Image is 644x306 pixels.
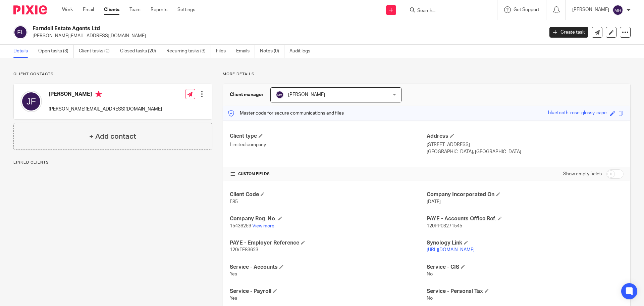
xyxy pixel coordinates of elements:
[427,248,475,252] a: [URL][DOMAIN_NAME]
[83,6,94,13] a: Email
[427,224,462,228] span: 120PP03271545
[427,141,624,148] p: [STREET_ADDRESS]
[230,264,427,271] h4: Service - Accounts
[230,224,251,228] span: 15436259
[252,224,274,228] a: View more
[79,45,115,58] a: Client tasks (0)
[548,110,607,117] div: bluetooth-rose-glossy-cape
[13,160,212,165] p: Linked clients
[427,272,433,276] span: No
[236,45,255,58] a: Emails
[230,288,427,295] h4: Service - Payroll
[427,191,624,198] h4: Company Incorporated On
[260,45,284,58] a: Notes (0)
[289,45,315,58] a: Audit logs
[230,239,427,247] h4: PAYE - Employer Reference
[427,133,624,140] h4: Address
[95,91,102,97] i: Primary
[549,27,588,38] a: Create task
[89,131,136,142] h4: + Add contact
[230,133,427,140] h4: Client type
[13,72,212,77] p: Client contacts
[228,110,344,117] p: Master code for secure communications and files
[427,296,433,301] span: No
[230,296,237,301] span: Yes
[230,215,427,222] h4: Company Reg. No.
[230,200,238,204] span: F85
[33,25,438,32] h2: Farndell Estate Agents Ltd
[13,5,47,14] img: Pixie
[33,33,539,39] p: [PERSON_NAME][EMAIL_ADDRESS][DOMAIN_NAME]
[13,45,33,58] a: Details
[13,25,28,39] img: svg%3E
[417,8,477,14] input: Search
[572,6,609,13] p: [PERSON_NAME]
[177,6,195,13] a: Settings
[129,6,141,13] a: Team
[230,91,264,98] h3: Client manager
[230,248,258,252] span: 120/FE83623
[166,45,211,58] a: Recurring tasks (3)
[20,91,42,112] img: svg%3E
[288,92,325,97] span: [PERSON_NAME]
[276,91,284,99] img: svg%3E
[427,239,624,247] h4: Synology Link
[563,171,602,177] label: Show empty fields
[38,45,74,58] a: Open tasks (3)
[223,72,631,77] p: More details
[230,272,237,276] span: Yes
[514,7,539,12] span: Get Support
[612,5,623,15] img: svg%3E
[104,6,119,13] a: Clients
[49,91,162,99] h4: [PERSON_NAME]
[62,6,73,13] a: Work
[120,45,161,58] a: Closed tasks (20)
[230,191,427,198] h4: Client Code
[427,288,624,295] h4: Service - Personal Tax
[49,106,162,113] p: [PERSON_NAME][EMAIL_ADDRESS][DOMAIN_NAME]
[427,215,624,222] h4: PAYE - Accounts Office Ref.
[427,264,624,271] h4: Service - CIS
[427,200,441,204] span: [DATE]
[230,171,427,177] h4: CUSTOM FIELDS
[151,6,167,13] a: Reports
[427,148,624,155] p: [GEOGRAPHIC_DATA], [GEOGRAPHIC_DATA]
[216,45,231,58] a: Files
[230,141,427,148] p: Limited company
